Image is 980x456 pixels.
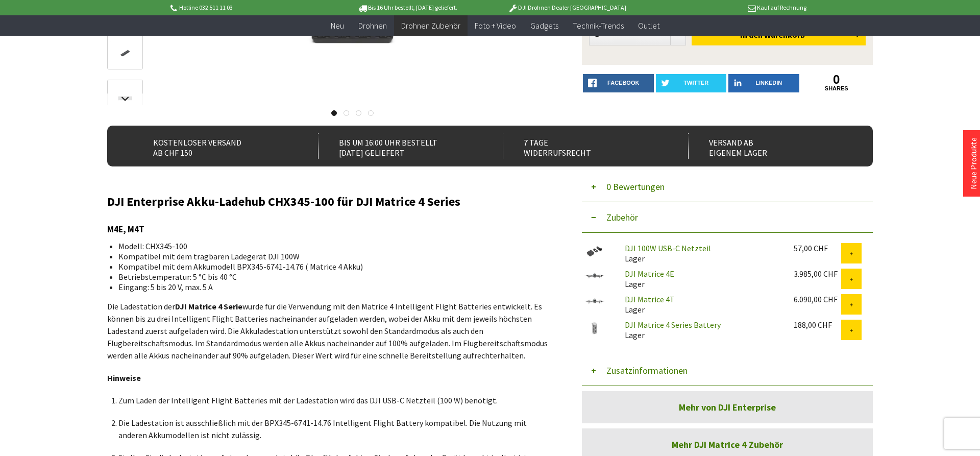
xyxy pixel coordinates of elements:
[573,20,624,31] span: Technik-Trends
[582,294,607,308] img: DJI Matrice 4T
[583,74,654,92] a: facebook
[968,137,978,189] a: Neue Produkte
[168,2,328,14] p: Hotline 032 511 11 03
[617,320,786,340] div: Lager
[582,269,607,283] img: DJI Matrice 4E
[631,15,667,36] a: Outlet
[133,133,296,159] div: Kostenloser Versand ab CHF 150
[728,74,799,92] a: LinkedIn
[582,172,873,202] button: 0 Bewertungen
[487,2,647,14] p: DJI Drohnen Dealer [GEOGRAPHIC_DATA]
[118,272,543,282] li: Betriebstemperatur: 5 °C bis 40 °C
[755,80,782,86] span: LinkedIn
[794,294,841,304] div: 6.090,00 CHF
[351,15,394,36] a: Drohnen
[118,261,543,272] li: Kompatibel mit dem Akkumodell BPX345-6741-14.76 ( Matrice 4 Akku)
[683,80,708,86] span: twitter
[331,20,344,31] span: Neu
[318,133,481,159] div: Bis um 16:00 Uhr bestellt [DATE] geliefert
[107,373,141,383] strong: Hinweise
[523,15,566,36] a: Gadgets
[625,320,721,330] a: DJI Matrice 4 Series Battery
[625,269,674,279] a: DJI Matrice 4E
[468,15,523,36] a: Foto + Video
[656,74,727,92] a: twitter
[688,133,851,159] div: Versand ab eigenem Lager
[107,300,551,362] p: Die Ladestation der wurde für die Verwendung mit den Matrice 4 Intelligent Flight Batteries entwi...
[647,2,806,14] p: Kauf auf Rechnung
[358,20,387,31] span: Drohnen
[475,20,516,31] span: Foto + Video
[118,394,543,406] p: Zum Laden der Intelligent Flight Batteries mit der Ladestation wird das DJI USB-C Netzteil (100 W...
[617,269,786,289] div: Lager
[617,294,786,315] div: Lager
[794,243,841,253] div: 57,00 CHF
[625,243,711,253] a: DJI 100W USB-C Netzteil
[118,417,543,441] p: Die Ladestation ist ausschließlich mit der BPX345-6741-14.76 Intelligent Flight Battery kompatibe...
[794,269,841,279] div: 3.985,00 CHF
[401,20,460,31] span: Drohnen Zubehör
[607,80,639,86] span: facebook
[582,243,607,260] img: DJI 100W USB-C Netzteil
[625,294,675,304] a: DJI Matrice 4T
[118,282,543,292] li: Eingang: 5 bis 20 V, max. 5 A
[801,74,872,85] a: 0
[503,133,666,159] div: 7 Tage Widerrufsrecht
[794,320,841,330] div: 188,00 CHF
[175,301,242,311] strong: DJI Matrice 4 Serie
[582,202,873,233] button: Zubehör
[394,15,468,36] a: Drohnen Zubehör
[617,243,786,263] div: Lager
[118,251,543,261] li: Kompatibel mit dem tragbaren Ladegerät DJI 100W
[582,355,873,386] button: Zusatzinformationen
[582,391,873,423] a: Mehr von DJI Enterprise
[582,320,607,337] img: DJI Matrice 4 Series Battery
[801,85,872,92] a: shares
[328,2,487,14] p: Bis 16 Uhr bestellt, [DATE] geliefert.
[118,241,543,251] li: Modell: CHX345-100
[638,20,659,31] span: Outlet
[566,15,631,36] a: Technik-Trends
[324,15,351,36] a: Neu
[107,223,551,236] h3: M4E, M4T
[530,20,558,31] span: Gadgets
[107,195,551,208] h2: DJI Enterprise Akku-Ladehub CHX345-100 für DJI Matrice 4 Series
